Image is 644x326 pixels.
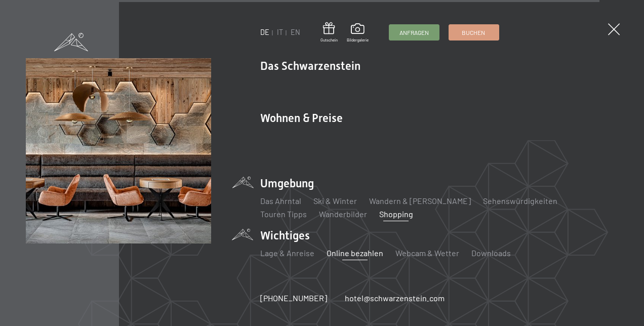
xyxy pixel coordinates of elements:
a: Buchen [449,25,498,40]
span: Buchen [462,28,485,37]
a: Downloads [471,248,511,258]
a: Lage & Anreise [260,248,314,258]
a: Wandern & [PERSON_NAME] [369,196,471,206]
span: Bildergalerie [347,37,369,43]
span: [PHONE_NUMBER] [260,293,327,303]
a: Sehenswürdigkeiten [483,196,557,206]
a: Shopping [379,209,413,219]
a: Wanderbilder [319,209,367,219]
a: hotel@schwarzenstein.com [345,293,444,304]
span: Gutschein [320,37,338,43]
a: Ski & Winter [313,196,357,206]
span: Anfragen [399,28,429,37]
a: Online bezahlen [327,248,383,258]
a: IT [277,28,283,36]
a: Touren Tipps [260,209,307,219]
a: Gutschein [320,22,338,43]
a: Webcam & Wetter [395,248,459,258]
a: EN [291,28,300,36]
a: Bildergalerie [347,23,369,43]
a: Anfragen [389,25,439,40]
a: [PHONE_NUMBER] [260,293,327,304]
img: Wellnesshotels - Bar - Spieltische - Kinderunterhaltung [26,58,211,243]
a: Das Ahrntal [260,196,301,206]
a: DE [260,28,269,36]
